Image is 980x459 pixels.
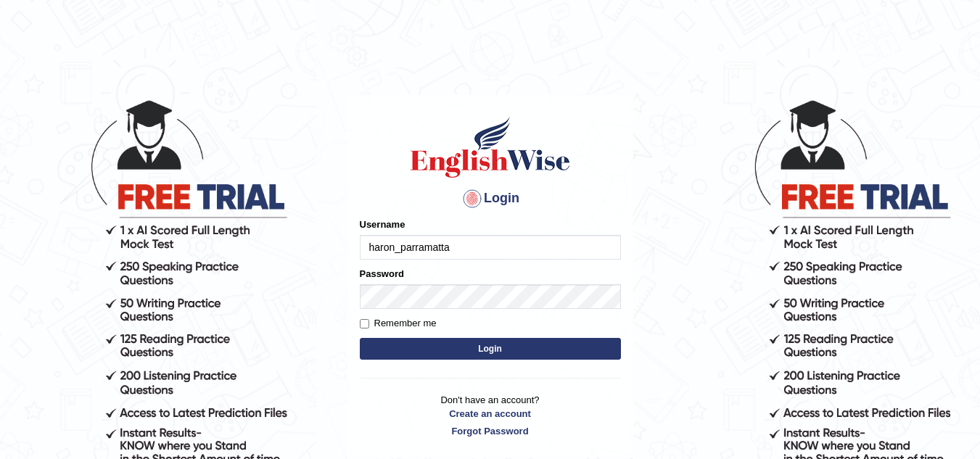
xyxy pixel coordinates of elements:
[360,338,621,360] button: Login
[360,407,621,421] a: Create an account
[360,267,404,281] label: Password
[360,424,621,438] a: Forgot Password
[360,393,621,438] p: Don't have an account?
[360,319,369,328] input: Remember me
[360,187,621,210] h4: Login
[360,316,437,331] label: Remember me
[408,115,573,180] img: Logo of English Wise sign in for intelligent practice with AI
[360,218,405,231] label: Username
